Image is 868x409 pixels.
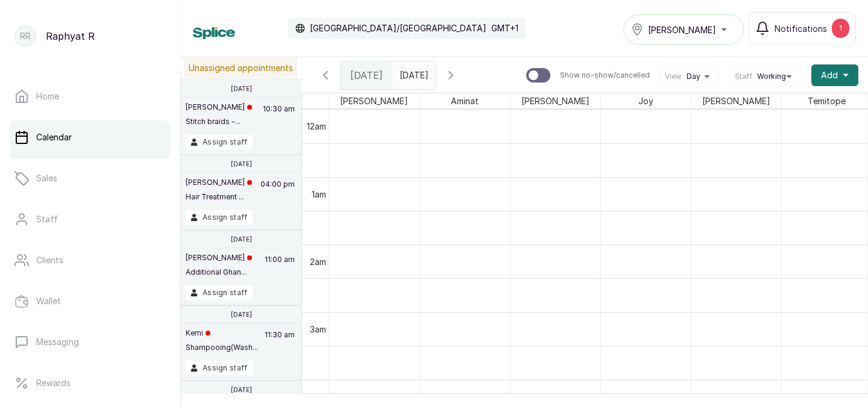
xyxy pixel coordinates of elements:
button: [PERSON_NAME] [623,14,744,45]
span: [PERSON_NAME] [648,23,716,36]
span: Working [757,72,786,81]
p: Calendar [36,131,72,143]
div: 4am [307,390,329,403]
a: Home [10,80,171,113]
button: ViewDay [665,72,714,81]
p: 10:30 am [261,102,297,135]
p: [PERSON_NAME] [186,102,252,112]
p: Shampooing(Wash... [186,343,258,352]
div: 12am [304,120,329,133]
p: [PERSON_NAME] [186,178,252,187]
span: Notifications [775,22,827,35]
button: Assign staff [186,210,253,225]
span: [PERSON_NAME] [700,93,773,108]
div: [DATE] [341,61,392,89]
p: 04:00 pm [259,178,297,210]
button: Assign staff [186,135,253,149]
span: Add [821,69,838,81]
p: [DATE] [231,311,252,318]
p: RR [20,30,31,42]
p: Sales [36,172,57,184]
span: [PERSON_NAME] [338,93,410,108]
p: Wallet [36,295,61,307]
p: Rewards [36,377,71,389]
p: Messaging [36,336,79,348]
p: Additional Ghan... [186,267,252,277]
p: Show no-show/cancelled [560,70,650,80]
p: [DATE] [231,386,252,393]
p: [DATE] [231,236,252,243]
p: Raphyat R [46,29,95,43]
button: Notifications1 [749,12,856,45]
a: Calendar [10,120,171,154]
a: Sales [10,161,171,195]
p: GMT+1 [491,22,518,34]
div: 1 [832,19,849,38]
span: [PERSON_NAME] [519,93,592,108]
p: [DATE] [231,160,252,167]
span: Temitope [805,93,848,108]
div: 3am [307,323,329,336]
p: Hair Treatment ... [186,192,252,202]
p: Clients [36,254,63,266]
a: Clients [10,243,171,277]
span: View [665,72,682,81]
span: Joy [636,93,656,108]
button: StaffWorking [735,72,796,81]
p: Staff [36,213,58,225]
p: Home [36,90,59,102]
a: Staff [10,202,171,236]
span: [DATE] [350,68,383,83]
button: Assign staff [186,361,253,375]
span: Staff [735,72,752,81]
span: Day [687,72,700,81]
a: Rewards [10,366,171,400]
a: Messaging [10,325,171,359]
p: [GEOGRAPHIC_DATA]/[GEOGRAPHIC_DATA] [310,22,486,34]
button: Add [811,64,858,86]
p: 11:00 am [263,253,297,286]
div: 2am [307,255,329,268]
div: 1am [309,188,329,201]
p: Kemi [186,328,258,338]
a: Wallet [10,284,171,318]
p: [PERSON_NAME] [186,253,252,263]
p: [DATE] [231,85,252,92]
p: Unassigned appointments [184,57,298,79]
p: Stitch braids -... [186,117,252,126]
span: Aminat [448,93,481,108]
p: 11:30 am [263,328,297,361]
button: Assign staff [186,286,253,300]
